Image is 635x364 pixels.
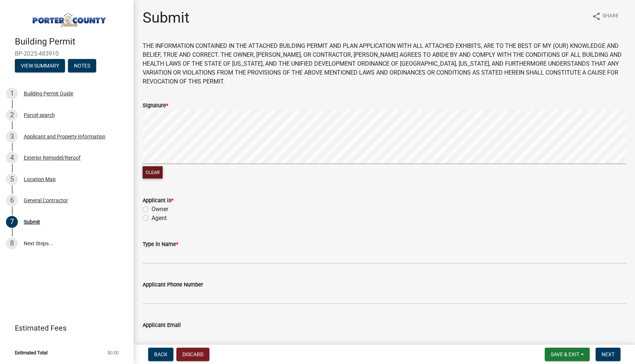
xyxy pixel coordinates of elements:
div: 5 [6,173,18,185]
div: Applicant and Property Information [24,134,105,139]
button: Next [596,348,621,361]
button: Back [148,348,173,361]
span: BP-2025-483910 [15,50,119,57]
span: $0.00 [107,350,119,355]
label: Applicant is [143,198,173,203]
div: 8 [6,237,18,249]
div: Exterior Remodel/Reroof [24,155,81,160]
wm-modal-confirm: Notes [68,63,96,69]
span: Estimated Total [15,350,48,355]
button: Save & Exit [545,348,590,361]
div: 1 [6,88,18,99]
label: Agent [152,214,167,223]
p: THE INFORMATION CONTAINED IN THE ATTACHED BUILDING PERMIT AND PLAN APPLICATION WITH ALL ATTACHED ... [143,42,626,86]
span: Share [602,12,619,21]
label: Applicant Email [143,323,181,328]
div: 7 [6,216,18,228]
h1: Submit [143,9,189,27]
button: shareShare [586,9,625,23]
div: General Contractor [24,198,68,203]
label: Owner [152,205,168,214]
label: Signature [143,103,168,108]
a: Estimated Fees [6,321,122,335]
i: share [592,12,601,21]
div: Parcel search [24,112,55,118]
button: Discard [176,348,209,361]
button: Clear [143,166,163,178]
span: Save & Exit [551,351,579,357]
button: View Summary [15,59,65,72]
wm-modal-confirm: Summary [15,63,65,69]
div: Location Map [24,177,56,182]
div: Building Permit Guide [24,91,73,96]
img: Porter County, Indiana [15,8,122,29]
div: Submit [24,219,40,224]
div: 4 [6,152,18,164]
div: 2 [6,109,18,121]
span: Back [154,351,167,357]
label: Applicant Phone Number [143,282,203,288]
label: Type in Name [143,242,178,247]
button: Notes [68,59,96,72]
div: 6 [6,194,18,206]
span: Next [602,351,615,357]
div: 3 [6,131,18,142]
h4: Building Permit [15,36,128,47]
